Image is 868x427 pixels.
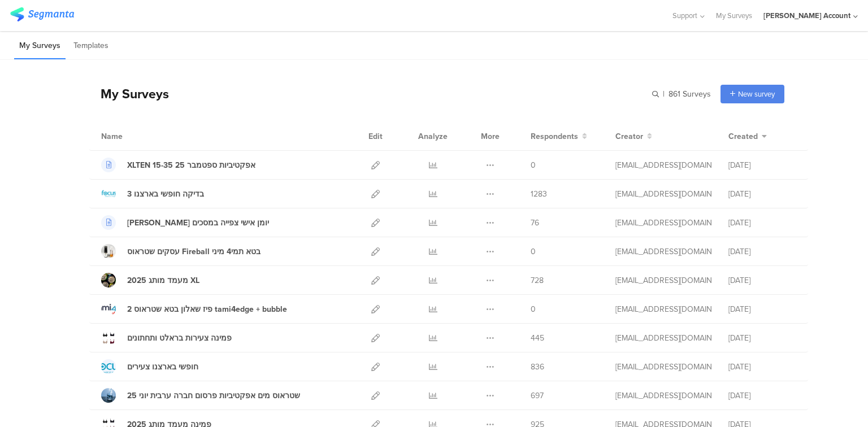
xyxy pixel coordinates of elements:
div: 2025 מעמד מותג XL [127,274,199,286]
div: [DATE] [728,188,796,200]
div: [DATE] [728,303,796,315]
span: 861 Surveys [669,88,711,100]
a: 2 פיז שאלון בטא שטראוס tami4edge + bubble [101,302,287,316]
a: 2025 מעמד מותג XL [101,273,199,287]
div: [DATE] [728,246,796,258]
div: 2 פיז שאלון בטא שטראוס tami4edge + bubble [127,303,287,315]
button: Creator [615,130,652,142]
div: odelya@ifocus-r.com [615,159,711,171]
div: odelya@ifocus-r.com [615,188,711,200]
a: 3 בדיקה חופשי בארצנו [101,186,204,201]
span: 836 [531,361,544,373]
div: odelya@ifocus-r.com [615,303,711,315]
a: עסקים שטראוס Fireball בטא תמי4 מיני [101,244,261,259]
div: שמיר שאלון יומן אישי צפייה במסכים [127,217,269,229]
div: [DATE] [728,390,796,402]
div: פמינה צעירות בראלט ותחתונים [127,332,232,344]
span: 0 [531,303,536,315]
div: odelya@ifocus-r.com [615,274,711,286]
li: Templates [68,33,114,59]
span: Support [672,10,697,21]
div: [DATE] [728,217,796,229]
span: | [661,88,666,100]
div: More [478,122,502,150]
div: [DATE] [728,274,796,286]
span: 0 [531,159,536,171]
div: odelya@ifocus-r.com [615,390,711,402]
div: odelya@ifocus-r.com [615,217,711,229]
a: [PERSON_NAME] יומן אישי צפייה במסכים [101,215,269,230]
div: odelya@ifocus-r.com [615,246,711,258]
div: עסקים שטראוס Fireball בטא תמי4 מיני [127,246,261,258]
a: XLTEN 15-35 אפקטיביות ספטמבר 25 [101,158,255,172]
span: Creator [615,130,643,142]
button: Respondents [531,130,587,142]
div: חופשי בארצנו צעירים [127,361,198,373]
span: 697 [531,390,544,402]
div: Name [101,130,169,142]
a: פמינה צעירות בראלט ותחתונים [101,330,232,345]
div: [PERSON_NAME] Account [763,10,850,21]
span: New survey [738,89,775,99]
div: [DATE] [728,361,796,373]
div: XLTEN 15-35 אפקטיביות ספטמבר 25 [127,159,255,171]
button: Created [728,130,767,142]
img: segmanta logo [10,7,74,21]
span: Respondents [531,130,578,142]
li: My Surveys [14,33,66,59]
span: 445 [531,332,544,344]
a: שטראוס מים אפקטיביות פרסום חברה ערבית יוני 25 [101,388,300,403]
div: Analyze [416,122,450,150]
div: odelya@ifocus-r.com [615,332,711,344]
span: Created [728,130,758,142]
div: [DATE] [728,159,796,171]
span: 728 [531,274,544,286]
div: 3 בדיקה חופשי בארצנו [127,188,204,200]
span: 1283 [531,188,547,200]
div: שטראוס מים אפקטיביות פרסום חברה ערבית יוני 25 [127,390,300,402]
span: 76 [531,217,539,229]
span: 0 [531,246,536,258]
div: Edit [363,122,388,150]
a: חופשי בארצנו צעירים [101,359,198,374]
div: My Surveys [89,84,169,103]
div: [DATE] [728,332,796,344]
div: odelya@ifocus-r.com [615,361,711,373]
